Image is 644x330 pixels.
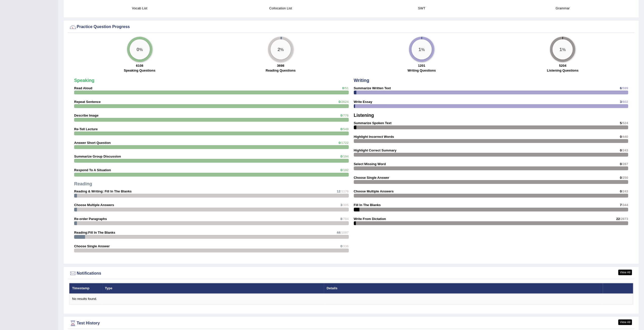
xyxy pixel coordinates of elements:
[74,100,101,104] strong: Repeat Sentence
[620,189,621,193] span: 0
[74,141,111,145] strong: Answer Short Question
[74,86,92,90] strong: Read Aloud
[340,155,342,158] span: 0
[340,244,342,248] span: 0
[74,181,92,186] strong: Reading
[620,203,621,207] span: 7
[622,148,628,152] span: /243
[354,162,386,166] strong: Select Missing Word
[340,127,342,131] span: 0
[72,297,630,301] div: No results found.
[136,64,143,68] strong: 6108
[74,155,121,158] strong: Summarize Group Discussion
[324,283,603,294] th: Details
[271,39,291,59] div: %
[552,39,573,59] div: %
[277,46,280,52] big: 2
[340,141,349,145] span: /1722
[136,46,139,52] big: 0
[339,100,340,104] span: 0
[340,231,349,234] span: /1097
[618,270,632,275] a: View All
[266,68,296,73] label: Reading Questions
[74,217,107,221] strong: Re-order Paragraphs
[102,283,324,294] th: Type
[74,114,98,117] strong: Describe Image
[354,148,397,152] strong: Highlight Correct Summary
[616,217,620,221] span: 22
[354,217,386,221] strong: Write From Dictation
[354,113,374,118] strong: Listening
[354,135,394,139] strong: Highlight Incorrect Words
[342,114,348,117] span: /776
[622,86,628,90] span: /599
[72,6,207,11] h4: Vocab List
[340,100,349,104] span: /2624
[419,46,421,52] big: 1
[69,270,633,277] div: Notifications
[407,68,436,73] label: Writing Questions
[69,283,102,294] th: Timestamp
[622,176,628,180] span: /250
[342,203,348,207] span: /305
[342,127,348,131] span: /549
[337,231,340,234] span: 44
[620,162,621,166] span: 0
[342,217,348,221] span: /784
[342,86,344,90] span: 0
[559,64,566,68] strong: 5204
[622,189,628,193] span: /243
[342,155,348,158] span: /194
[354,176,389,180] strong: Choose Single Answer
[339,141,340,145] span: 0
[622,121,628,125] span: /524
[622,100,628,104] span: /602
[340,203,342,207] span: 3
[213,6,348,11] h4: Collocation List
[124,68,155,73] label: Speaking Questions
[74,127,98,131] strong: Re-Tell Lecture
[354,6,490,11] h4: SWT
[277,64,284,68] strong: 3698
[620,135,621,139] span: 0
[622,203,628,207] span: /344
[74,78,94,83] strong: Speaking
[547,68,578,73] label: Listening Questions
[74,168,111,172] strong: Respond To A Situation
[69,23,633,31] div: Practice Question Progress
[340,168,342,172] span: 0
[74,231,115,234] strong: Reading:Fill In The Blanks
[620,217,628,221] span: /2873
[495,6,631,11] h4: Grammar
[354,189,394,193] strong: Choose Multiple Answers
[74,189,132,193] strong: Reading & Writing: Fill In The Blanks
[354,78,369,83] strong: Writing
[130,39,150,59] div: %
[354,86,391,90] strong: Summarize Written Text
[342,168,348,172] span: /192
[559,46,562,52] big: 1
[354,203,381,207] strong: Fill In The Blanks
[344,86,348,90] span: /51
[620,86,621,90] span: 6
[411,39,432,59] div: %
[69,319,633,327] div: Test History
[342,244,348,248] span: /336
[354,100,372,104] strong: Write Essay
[620,121,621,125] span: 5
[74,203,114,207] strong: Choose Multiple Answers
[340,114,342,117] span: 0
[620,148,621,152] span: 0
[74,244,110,248] strong: Choose Single Answer
[340,217,342,221] span: 8
[620,176,621,180] span: 0
[618,319,632,325] a: View All
[622,135,628,139] span: /440
[620,100,621,104] span: 3
[337,189,340,193] span: 12
[340,189,349,193] span: /1176
[622,162,628,166] span: /287
[418,64,425,68] strong: 1201
[354,121,391,125] strong: Summarize Spoken Text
